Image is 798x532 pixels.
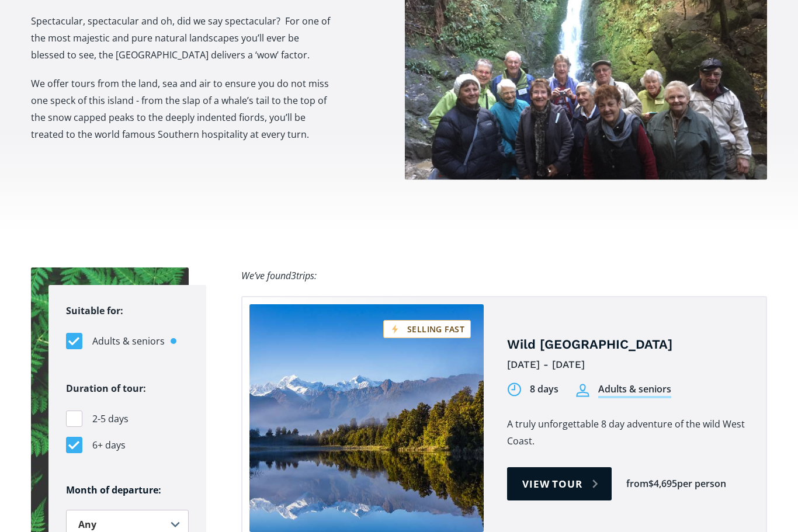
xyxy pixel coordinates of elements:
[31,13,331,64] p: Spectacular, spectacular and oh, did we say spectacular? For one of the most majestic and pure na...
[677,477,726,491] div: per person
[507,467,612,500] a: View tour
[507,416,748,450] p: A truly unforgettable 8 day adventure of the wild West Coast.
[241,267,317,284] div: We’ve found trips:
[66,302,123,319] legend: Suitable for:
[31,75,331,143] p: We offer tours from the land, sea and air to ensure you do not miss one speck of this island - fr...
[626,477,648,491] div: from
[66,380,146,397] legend: Duration of tour:
[291,269,296,282] span: 3
[507,356,748,374] div: [DATE] - [DATE]
[92,333,165,349] span: Adults & seniors
[66,484,189,496] h6: Month of departure:
[92,411,129,427] span: 2-5 days
[530,383,535,396] div: 8
[648,477,677,491] div: $4,695
[507,336,748,353] h4: Wild [GEOGRAPHIC_DATA]
[537,383,558,396] div: days
[92,437,126,453] span: 6+ days
[598,383,671,398] div: Adults & seniors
